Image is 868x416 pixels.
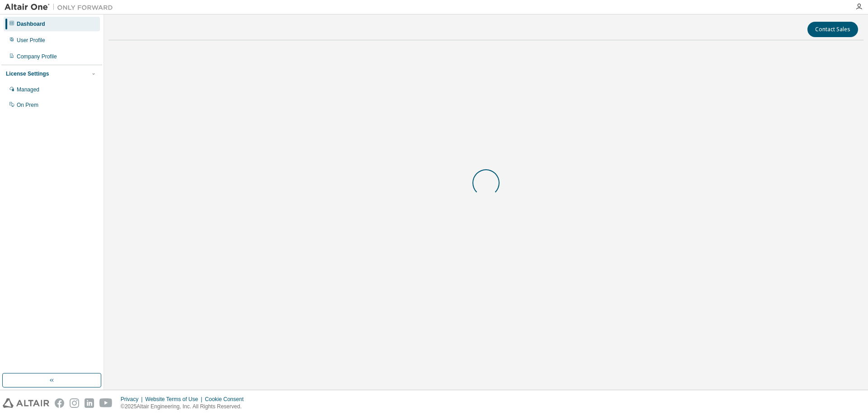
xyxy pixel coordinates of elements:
div: License Settings [6,70,49,77]
div: Privacy [121,396,145,403]
img: instagram.svg [70,398,79,408]
div: User Profile [17,37,45,44]
p: © 2025 Altair Engineering, Inc. All Rights Reserved. [121,403,249,411]
img: facebook.svg [55,398,64,408]
div: Cookie Consent [205,396,249,403]
img: youtube.svg [99,398,113,408]
button: Contact Sales [807,22,858,37]
div: Website Terms of Use [145,396,205,403]
img: Altair One [5,3,118,12]
div: Dashboard [17,20,45,28]
img: linkedin.svg [85,398,94,408]
div: Managed [17,86,39,93]
img: altair_logo.svg [3,398,49,408]
div: On Prem [17,101,38,109]
div: Company Profile [17,53,57,60]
